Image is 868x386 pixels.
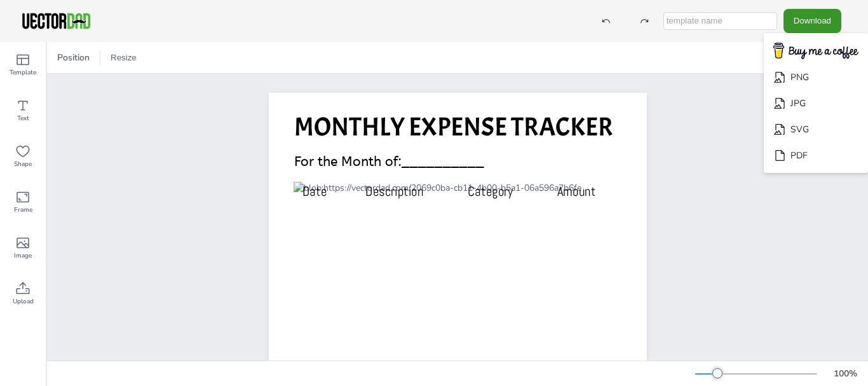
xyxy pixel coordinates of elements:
img: buymecoffee.png [765,39,867,64]
button: Download [783,9,841,32]
ul: Download [764,33,868,174]
img: VectorDad-1.png [20,11,92,31]
span: For the Month of:__________ [294,154,484,170]
span: Description [365,183,423,200]
button: Resize [105,48,142,68]
li: PNG [764,64,868,90]
li: SVG [764,116,868,142]
span: Date [302,183,327,200]
span: Upload [13,296,34,307]
input: template name [663,12,777,30]
li: PDF [764,142,868,169]
div: 100 % [830,368,860,380]
span: Category [468,183,513,200]
span: Position [55,52,92,64]
span: Amount [557,183,595,200]
span: Image [14,251,32,261]
span: Template [10,67,36,78]
li: JPG [764,90,868,116]
span: Shape [14,159,32,169]
span: Text [17,113,29,123]
span: MONTHLY EXPENSE TRACKER [294,111,613,144]
span: Frame [14,205,32,215]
